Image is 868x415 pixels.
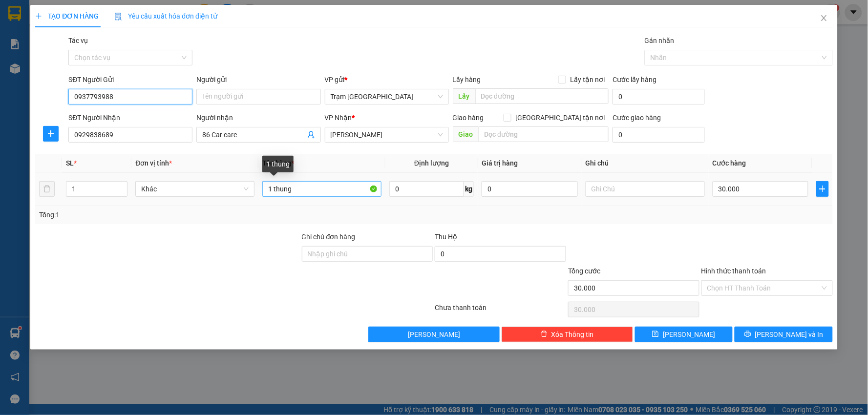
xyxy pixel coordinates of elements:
[701,267,766,275] label: Hình thức thanh toán
[67,54,74,61] span: environment
[566,74,609,85] span: Lấy tận nơi
[325,74,449,85] div: VP gửi
[408,329,460,340] span: [PERSON_NAME]
[744,331,751,338] span: printer
[645,37,675,44] label: Gán nhãn
[713,159,746,167] span: Cước hàng
[475,88,609,104] input: Dọc đường
[196,112,320,123] div: Người nhận
[479,126,609,142] input: Dọc đường
[414,159,449,167] span: Định lượng
[511,112,609,123] span: [GEOGRAPHIC_DATA] tận nơi
[541,331,548,338] span: delete
[43,130,58,138] span: plus
[35,12,99,20] span: TẠO ĐƠN HÀNG
[43,126,59,142] button: plus
[35,13,42,20] span: plus
[755,329,824,340] span: [PERSON_NAME] và In
[114,13,122,21] img: icon
[613,76,656,83] label: Cước lấy hàng
[551,329,594,340] span: Xóa Thông tin
[135,159,172,167] span: Đơn vị tính
[331,127,443,142] span: Phan Thiết
[652,331,659,338] span: save
[114,12,217,20] span: Yêu cầu xuất hóa đơn điện tử
[464,181,474,197] span: kg
[39,209,335,220] div: Tổng: 1
[453,88,475,104] span: Lấy
[262,181,381,197] input: VD: Bàn, Ghế
[453,76,481,83] span: Lấy hàng
[613,114,661,122] label: Cước giao hàng
[262,156,294,172] div: 1 thung
[453,126,479,142] span: Giao
[586,181,705,197] input: Ghi Chú
[820,14,828,22] span: close
[816,181,828,197] button: plus
[68,74,192,85] div: SĐT Người Gửi
[67,54,127,83] b: T1 [PERSON_NAME], P Phú Thuỷ
[302,246,433,262] input: Ghi chú đơn hàng
[141,182,249,196] span: Khác
[331,89,443,104] span: Trạm Sài Gòn
[613,89,705,104] input: Cước lấy hàng
[482,159,518,167] span: Giá trị hàng
[325,114,352,122] span: VP Nhận
[453,114,484,122] span: Giao hàng
[302,233,356,241] label: Ghi chú đơn hàng
[635,327,733,342] button: save[PERSON_NAME]
[67,41,130,52] li: VP [PERSON_NAME]
[5,5,142,23] li: Trung Nga
[39,181,55,197] button: delete
[435,233,457,241] span: Thu Hộ
[502,327,633,342] button: deleteXóa Thông tin
[68,112,192,123] div: SĐT Người Nhận
[482,181,578,197] input: 0
[810,5,838,32] button: Close
[307,131,315,139] span: user-add
[735,327,833,342] button: printer[PERSON_NAME] và In
[613,127,705,143] input: Cước giao hàng
[817,185,828,193] span: plus
[5,5,39,39] img: logo.jpg
[368,327,500,342] button: [PERSON_NAME]
[434,302,567,319] div: Chưa thanh toán
[66,159,74,167] span: SL
[196,74,320,85] div: Người gửi
[663,329,715,340] span: [PERSON_NAME]
[5,41,67,74] li: VP Trạm [GEOGRAPHIC_DATA]
[582,154,709,173] th: Ghi chú
[68,37,88,44] label: Tác vụ
[568,267,600,275] span: Tổng cước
